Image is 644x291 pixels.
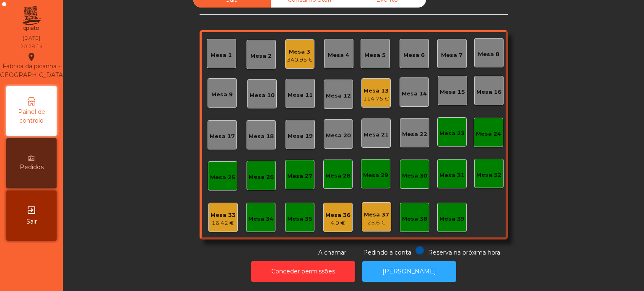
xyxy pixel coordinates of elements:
[402,90,427,98] div: Mesa 14
[364,51,386,59] div: Mesa 5
[287,56,313,64] div: 340.95 €
[325,211,351,219] div: Mesa 36
[251,261,355,282] button: Conceder permissões
[326,131,351,140] div: Mesa 20
[26,205,36,215] i: exit_to_app
[210,219,236,227] div: 16.42 €
[210,173,235,182] div: Mesa 25
[20,163,44,172] span: Pedidos
[441,51,462,59] div: Mesa 7
[402,172,427,180] div: Mesa 30
[476,130,501,138] div: Mesa 24
[328,51,349,59] div: Mesa 4
[476,88,501,96] div: Mesa 16
[325,172,351,180] div: Mesa 28
[439,171,465,180] div: Mesa 31
[210,132,235,141] div: Mesa 17
[402,215,427,223] div: Mesa 38
[403,51,425,59] div: Mesa 6
[402,130,427,139] div: Mesa 22
[325,219,351,227] div: 4.9 €
[363,95,389,103] div: 114.75 €
[248,215,273,223] div: Mesa 34
[20,43,43,50] div: 20:28:14
[249,173,274,181] div: Mesa 26
[440,88,465,96] div: Mesa 15
[249,91,275,100] div: Mesa 10
[439,129,465,138] div: Mesa 23
[26,217,37,226] span: Sair
[326,92,351,100] div: Mesa 12
[439,215,465,223] div: Mesa 39
[211,90,233,99] div: Mesa 9
[287,48,313,56] div: Mesa 3
[210,51,232,59] div: Mesa 1
[26,52,36,62] i: location_on
[363,249,411,256] span: Pedindo a conta
[478,50,499,59] div: Mesa 8
[287,172,312,180] div: Mesa 27
[8,108,55,125] span: Painel de controlo
[364,211,389,219] div: Mesa 37
[476,171,501,179] div: Mesa 32
[288,91,313,99] div: Mesa 11
[21,4,42,33] img: qpiato
[288,132,313,140] div: Mesa 19
[23,34,40,42] div: [DATE]
[364,219,389,227] div: 25.6 €
[210,211,236,219] div: Mesa 33
[318,249,346,256] span: A chamar
[428,249,500,256] span: Reserva na próxima hora
[363,87,389,95] div: Mesa 13
[287,215,312,223] div: Mesa 35
[363,171,388,180] div: Mesa 29
[250,52,272,60] div: Mesa 2
[249,132,274,141] div: Mesa 18
[362,261,456,282] button: [PERSON_NAME]
[364,131,389,139] div: Mesa 21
